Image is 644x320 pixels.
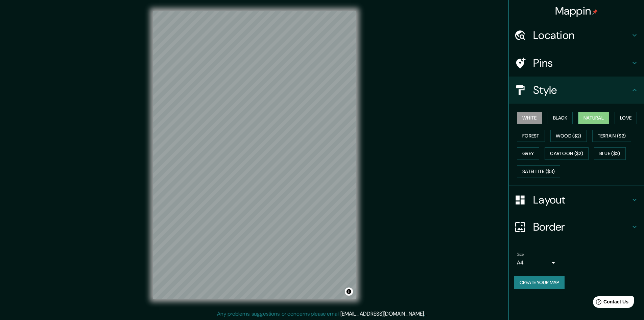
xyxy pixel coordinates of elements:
[517,130,545,142] button: Forest
[509,213,644,240] div: Border
[345,287,353,296] button: Toggle attribution
[615,112,637,124] button: Love
[426,310,427,318] div: .
[517,252,524,257] label: Size
[533,28,630,42] h4: Location
[425,310,426,318] div: .
[584,294,637,313] iframe: Help widget launcher
[533,83,630,97] h4: Style
[517,257,557,268] div: A4
[548,112,573,124] button: Black
[514,276,565,289] button: Create your map
[592,9,598,15] img: pin-icon.png
[594,147,626,160] button: Blue ($2)
[517,112,542,124] button: White
[509,186,644,213] div: Layout
[340,310,424,317] a: [EMAIL_ADDRESS][DOMAIN_NAME]
[555,4,598,18] h4: Mappin
[533,56,630,70] h4: Pins
[509,77,644,104] div: Style
[545,147,589,160] button: Cartoon ($2)
[592,130,631,142] button: Terrain ($2)
[217,310,425,318] p: Any problems, suggestions, or concerns please email .
[550,130,587,142] button: Wood ($2)
[533,193,630,207] h4: Layout
[578,112,609,124] button: Natural
[533,220,630,234] h4: Border
[509,49,644,77] div: Pins
[517,165,560,178] button: Satellite ($3)
[517,147,539,160] button: Grey
[153,11,356,299] canvas: Map
[509,22,644,49] div: Location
